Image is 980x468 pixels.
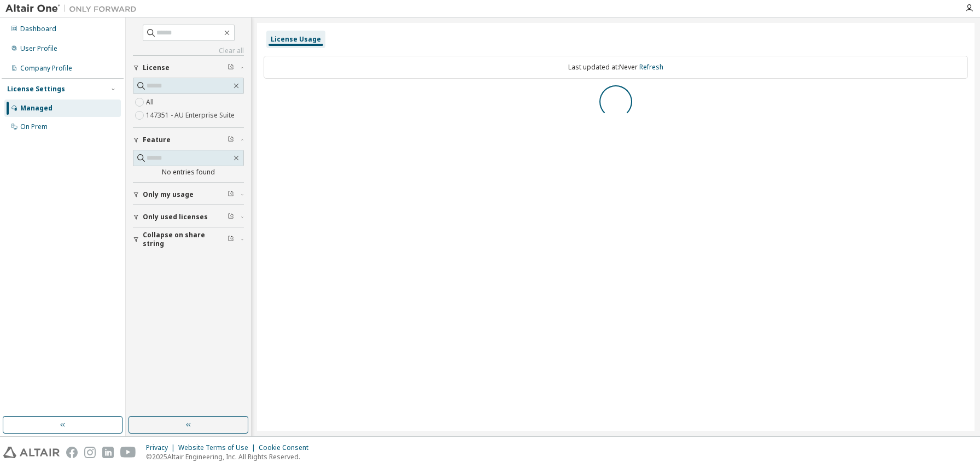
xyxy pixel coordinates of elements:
[7,85,65,93] div: License Settings
[102,447,114,458] img: linkedin.svg
[227,213,234,221] span: Clear filter
[133,183,244,207] button: Only my usage
[227,63,234,72] span: Clear filter
[143,213,208,221] span: Only used licenses
[143,190,194,199] span: Only my usage
[84,447,96,458] img: instagram.svg
[178,443,259,452] div: Website Terms of Use
[120,447,136,458] img: youtube.svg
[146,443,178,452] div: Privacy
[264,56,968,79] div: Last updated at: Never
[227,235,234,244] span: Clear filter
[5,3,142,14] img: Altair One
[143,136,171,144] span: Feature
[133,205,244,229] button: Only used licenses
[271,35,321,44] div: License Usage
[227,190,234,199] span: Clear filter
[133,168,244,177] div: No entries found
[143,231,227,248] span: Collapse on share string
[20,104,52,113] div: Managed
[133,46,244,55] a: Clear all
[146,96,156,109] label: All
[20,44,57,53] div: User Profile
[20,122,48,131] div: On Prem
[146,452,315,461] p: © 2025 Altair Engineering, Inc. All Rights Reserved.
[133,56,244,80] button: License
[259,443,315,452] div: Cookie Consent
[227,136,234,144] span: Clear filter
[143,63,170,72] span: License
[133,128,244,152] button: Feature
[20,64,72,73] div: Company Profile
[146,109,237,122] label: 147351 - AU Enterprise Suite
[639,62,663,72] a: Refresh
[133,227,244,251] button: Collapse on share string
[20,25,56,33] div: Dashboard
[3,447,60,458] img: altair_logo.svg
[66,447,78,458] img: facebook.svg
